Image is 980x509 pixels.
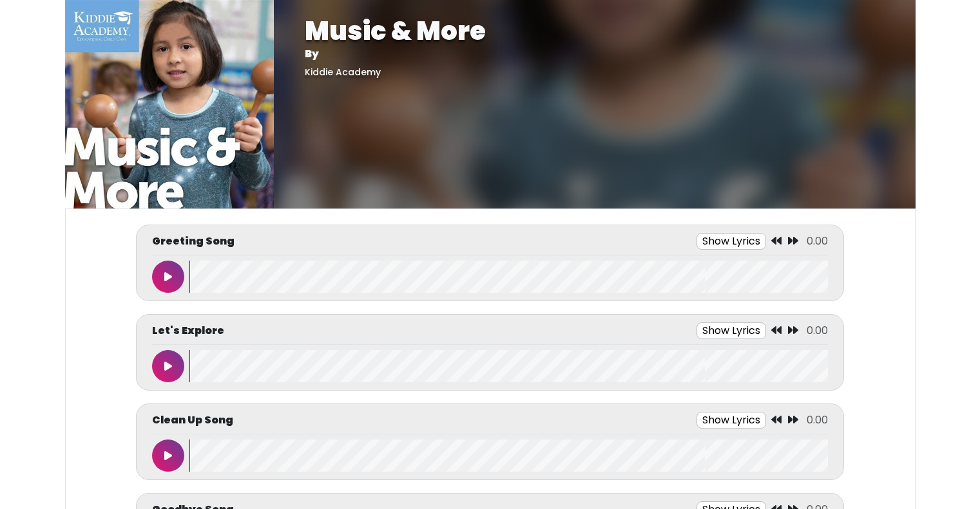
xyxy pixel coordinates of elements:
[807,234,828,248] span: 0.00
[305,15,885,46] h1: Music & More
[152,234,235,249] p: Greeting Song
[305,46,885,62] p: By
[697,412,766,429] button: Show Lyrics
[152,323,224,338] p: Let's Explore
[152,412,233,428] p: Clean Up Song
[807,323,828,338] span: 0.00
[697,233,766,250] button: Show Lyrics
[807,412,828,427] span: 0.00
[697,322,766,339] button: Show Lyrics
[305,67,885,78] h5: Kiddie Academy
